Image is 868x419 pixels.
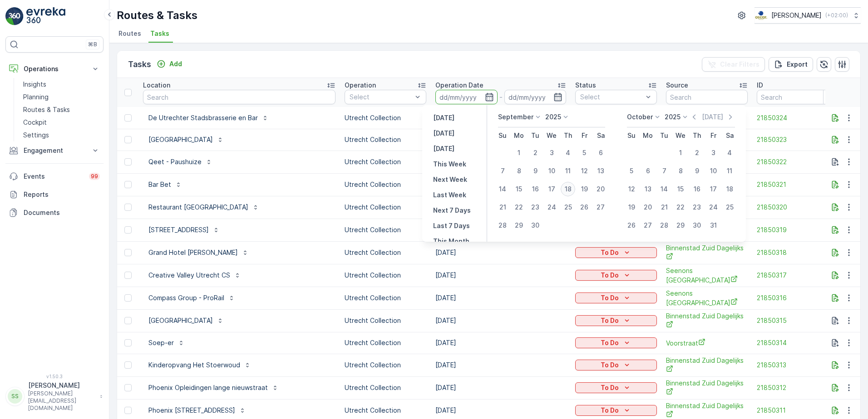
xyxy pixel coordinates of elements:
div: 15 [673,182,688,196]
button: Qeet - Paushuize [143,155,218,169]
th: Tuesday [527,127,543,144]
button: Soep-er [143,336,190,350]
p: Utrecht Collection [345,248,426,257]
p: Utrecht Collection [345,113,426,122]
p: Clear Filters [720,60,759,69]
p: Utrecht Collection [345,361,426,370]
p: Next Week [433,175,467,184]
a: Documents [5,204,104,222]
button: This Week [429,159,470,170]
button: [GEOGRAPHIC_DATA] [143,313,229,328]
div: 5 [624,164,639,178]
p: To Do [601,293,619,302]
div: 21 [495,200,510,214]
a: 21850318 [757,248,838,257]
div: 1 [512,146,526,160]
button: Operations [5,60,104,78]
p: Utrecht Collection [345,203,426,212]
p: Compass Group - ProRail [148,293,224,302]
p: Settings [23,131,49,140]
p: Routes & Tasks [23,105,70,114]
a: 21850316 [757,293,838,302]
button: Clear Filters [702,57,765,72]
span: Routes [118,29,141,38]
div: 14 [495,182,510,196]
p: Reports [24,190,100,199]
a: Cockpit [20,116,104,129]
a: Events99 [5,167,104,185]
p: [GEOGRAPHIC_DATA] [148,135,213,144]
img: basis-logo_rgb2x.png [755,10,768,20]
div: 24 [706,200,720,214]
button: Kinderopvang Het Stoerwoud [143,358,256,372]
a: 21850321 [757,180,838,189]
button: To Do [575,315,657,326]
p: Operations [24,64,85,73]
p: September [498,112,533,122]
p: Insights [23,80,46,89]
a: Seenons Utrecht [666,266,748,285]
p: 99 [91,173,98,180]
div: 16 [528,182,542,196]
div: 20 [593,182,608,196]
div: Toggle Row Selected [124,384,132,391]
p: October [627,112,653,122]
a: 21850323 [757,135,838,144]
img: logo [5,7,24,25]
div: 13 [593,164,608,178]
p: To Do [601,271,619,280]
p: This Week [433,160,466,169]
button: This Month [429,236,473,247]
img: logo_light-DOdMpM7g.png [26,7,65,25]
div: 26 [577,200,592,214]
p: To Do [601,248,619,257]
span: v 1.50.3 [5,374,104,379]
div: 4 [561,146,575,160]
div: 4 [722,146,737,160]
button: Next 7 Days [429,205,474,216]
span: Binnenstad Zuid Dagelijks [666,244,748,262]
input: dd/mm/yyyy [435,90,498,104]
input: Search [666,90,748,104]
div: 25 [561,200,575,214]
a: Binnenstad Zuid Dagelijks [666,379,748,397]
span: Voorstraat [666,338,748,348]
p: Last 7 Days [433,221,470,230]
p: Utrecht Collection [345,383,426,392]
p: [PERSON_NAME][EMAIL_ADDRESS][DOMAIN_NAME] [28,390,95,412]
div: Toggle Row Selected [124,407,132,414]
div: 10 [706,164,720,178]
p: Creative Valley Utrecht CS [148,271,230,280]
p: Routes & Tasks [117,8,197,23]
div: Toggle Row Selected [124,114,132,122]
a: Routes & Tasks [20,103,104,116]
div: SS [8,389,22,404]
button: Phoenix Opleidingen lange nieuwstraat [143,380,284,395]
a: 21850311 [757,406,838,415]
th: Sunday [494,127,511,144]
button: [STREET_ADDRESS] [143,223,225,237]
button: Compass Group - ProRail [143,291,241,305]
div: 7 [495,164,510,178]
div: 9 [690,164,704,178]
p: Export [787,60,808,69]
span: 21850324 [757,113,838,122]
th: Thursday [560,127,576,144]
span: Seenons [GEOGRAPHIC_DATA] [666,289,748,307]
div: 23 [690,200,704,214]
p: Source [666,81,688,90]
div: Toggle Row Selected [124,249,132,256]
a: 21850320 [757,203,838,212]
a: Reports [5,185,104,204]
p: Last Week [433,190,466,200]
p: [PERSON_NAME] [28,381,95,390]
p: - [499,92,503,102]
div: 17 [706,182,720,196]
a: 21850319 [757,225,838,234]
p: Documents [24,208,100,217]
th: Saturday [592,127,609,144]
div: 24 [544,200,559,214]
input: Search [757,90,838,104]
